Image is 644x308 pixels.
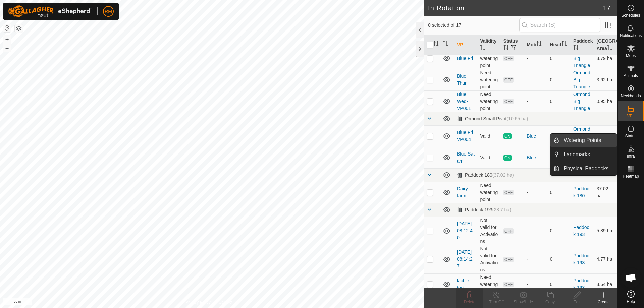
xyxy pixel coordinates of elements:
[501,35,524,55] th: Status
[573,46,579,51] p-sorticon: Activate to sort
[547,90,571,112] td: 0
[527,55,544,62] div: -
[573,91,590,111] a: Ormond Big Triangle
[594,35,617,55] th: [GEOGRAPHIC_DATA] Area
[536,42,542,47] p-sorticon: Activate to sort
[457,130,473,142] a: Blue Fri VP004
[428,22,519,29] span: 0 selected of 17
[618,288,644,306] a: Help
[477,217,500,245] td: Not valid for Activations
[457,249,473,269] a: [DATE] 08:14:27
[457,186,468,198] a: Dairy farm
[457,91,471,111] a: Blue Wed-VP001
[594,69,617,90] td: 3.62 ha
[550,148,617,161] li: Landmarks
[563,299,590,305] div: Edit
[559,148,617,161] a: Landmarks
[571,35,594,55] th: Paddock
[621,94,641,98] span: Neckbands
[547,147,571,168] td: 57
[492,172,514,178] span: (37.02 ha)
[594,245,617,273] td: 4.77 ha
[603,3,610,13] span: 17
[503,133,512,139] span: ON
[547,35,571,55] th: Head
[477,245,500,273] td: Not valid for Activations
[547,217,571,245] td: 0
[527,154,544,161] div: Blue
[594,273,617,295] td: 3.64 ha
[524,35,547,55] th: Mob
[464,300,476,304] span: Delete
[477,90,500,112] td: Need watering point
[573,70,590,89] a: Ormond Big Triangle
[503,228,514,234] span: OFF
[492,207,511,212] span: (28.7 ha)
[563,165,608,173] span: Physical Paddocks
[626,54,636,58] span: Mobs
[443,42,448,47] p-sorticon: Activate to sort
[454,35,477,55] th: VP
[3,24,11,32] button: Reset Map
[623,174,639,178] span: Heatmap
[594,48,617,69] td: 3.79 ha
[457,151,475,164] a: Blue Sat am
[594,90,617,112] td: 0.95 ha
[105,8,112,15] span: RM
[573,253,589,265] a: Paddock 193
[503,56,514,61] span: OFF
[563,136,601,144] span: Watering Points
[594,125,617,147] td: 4.34 ha
[561,42,567,47] p-sorticon: Activate to sort
[594,182,617,203] td: 37.02 ha
[503,46,509,51] p-sorticon: Activate to sort
[573,225,589,237] a: Paddock 193
[510,299,537,305] div: Show/Hide
[527,98,544,105] div: -
[506,116,528,121] span: (10.65 ha)
[185,299,211,305] a: Privacy Policy
[627,154,635,158] span: Infra
[433,42,439,47] p-sorticon: Activate to sort
[621,268,641,288] div: Open chat
[590,299,617,305] div: Create
[457,221,473,240] a: [DATE] 08:12:40
[477,147,500,168] td: Valid
[559,162,617,175] a: Physical Paddocks
[457,116,528,122] div: Ormond Small Pivot
[527,256,544,263] div: -
[3,35,11,43] button: +
[550,162,617,175] li: Physical Paddocks
[547,48,571,69] td: 0
[457,172,514,178] div: Paddock 180
[477,48,500,69] td: Need watering point
[457,278,469,290] a: lachie test
[547,273,571,295] td: 0
[480,46,485,51] p-sorticon: Activate to sort
[457,56,473,61] a: Blue Fri
[15,24,23,33] button: Map Layers
[573,126,590,146] a: Ormond Small Pivot
[519,18,600,32] input: Search (S)
[457,207,511,213] div: Paddock 193
[428,4,603,12] h2: In Rotation
[621,13,640,17] span: Schedules
[527,281,544,288] div: -
[477,182,500,203] td: Need watering point
[547,245,571,273] td: 0
[503,99,514,104] span: OFF
[8,5,92,17] img: Gallagher Logo
[624,74,638,78] span: Animals
[537,299,563,305] div: Copy
[559,134,617,147] a: Watering Points
[503,257,514,262] span: OFF
[477,69,500,90] td: Need watering point
[573,49,590,68] a: Ormond Big Triangle
[477,273,500,295] td: Need watering point
[573,186,589,198] a: Paddock 180
[503,282,514,287] span: OFF
[527,76,544,83] div: -
[627,300,635,304] span: Help
[527,189,544,196] div: -
[527,133,544,140] div: Blue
